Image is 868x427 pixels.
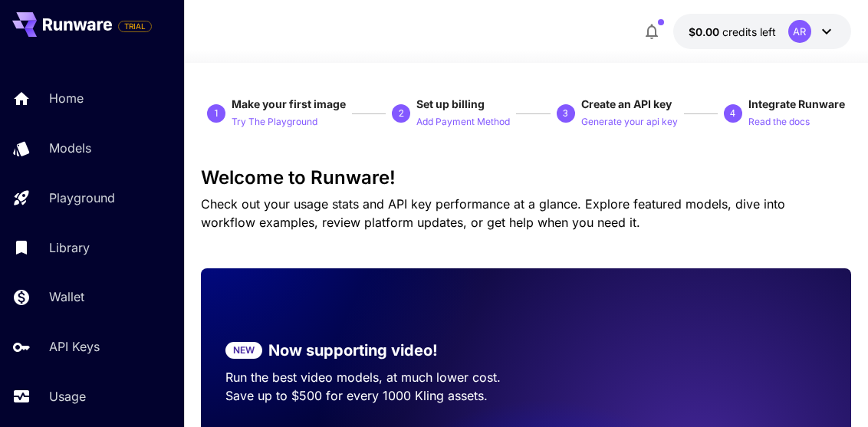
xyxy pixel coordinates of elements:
[49,139,91,157] p: Models
[399,107,404,120] p: 2
[214,107,219,120] p: 1
[581,115,678,130] p: Generate your api key
[232,112,317,130] button: Try The Playground
[722,25,776,38] span: credits left
[416,112,510,130] button: Add Payment Method
[232,115,317,130] p: Try The Playground
[563,107,568,120] p: 3
[416,97,485,110] span: Set up billing
[788,20,811,43] div: AR
[119,21,151,32] span: TRIAL
[232,97,346,110] span: Make your first image
[581,112,678,130] button: Generate your api key
[689,24,776,40] div: $0.00
[49,89,84,107] p: Home
[225,368,501,386] p: Run the best video models, at much lower cost.
[49,287,84,306] p: Wallet
[748,97,845,110] span: Integrate Runware
[673,14,851,49] button: $0.00AR
[49,238,90,257] p: Library
[49,387,86,406] p: Usage
[689,25,722,38] span: $0.00
[49,337,100,356] p: API Keys
[118,17,152,35] span: Add your payment card to enable full platform functionality.
[748,115,810,130] p: Read the docs
[416,115,510,130] p: Add Payment Method
[233,343,255,357] p: NEW
[581,97,672,110] span: Create an API key
[748,112,810,130] button: Read the docs
[201,196,785,230] span: Check out your usage stats and API key performance at a glance. Explore featured models, dive int...
[201,167,850,189] h3: Welcome to Runware!
[225,386,501,405] p: Save up to $500 for every 1000 Kling assets.
[730,107,735,120] p: 4
[268,339,438,362] p: Now supporting video!
[49,189,115,207] p: Playground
